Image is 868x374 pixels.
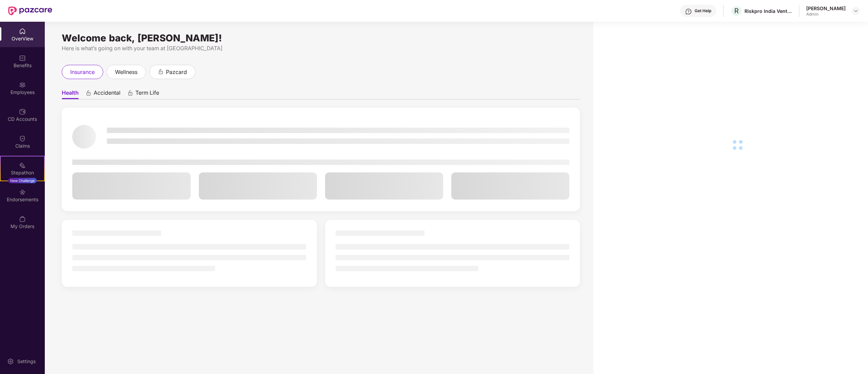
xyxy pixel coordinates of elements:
img: svg+xml;base64,PHN2ZyBpZD0iSGVscC0zMngzMiIgeG1sbnM9Imh0dHA6Ly93d3cudzMub3JnLzIwMDAvc3ZnIiB3aWR0aD... [685,8,692,15]
div: [PERSON_NAME] [806,5,846,12]
img: New Pazcare Logo [8,6,52,15]
span: R [734,7,739,15]
div: Stepathon [1,169,44,176]
img: svg+xml;base64,PHN2ZyBpZD0iQ2xhaW0iIHhtbG5zPSJodHRwOi8vd3d3LnczLm9yZy8yMDAwL3N2ZyIgd2lkdGg9IjIwIi... [19,135,26,142]
img: svg+xml;base64,PHN2ZyBpZD0iRHJvcGRvd24tMzJ4MzIiIHhtbG5zPSJodHRwOi8vd3d3LnczLm9yZy8yMDAwL3N2ZyIgd2... [853,8,858,14]
img: svg+xml;base64,PHN2ZyBpZD0iRW1wbG95ZWVzIiB4bWxucz0iaHR0cDovL3d3dy53My5vcmcvMjAwMC9zdmciIHdpZHRoPS... [19,81,26,88]
span: insurance [70,68,95,76]
div: Here is what’s going on with your team at [GEOGRAPHIC_DATA] [62,44,580,53]
img: svg+xml;base64,PHN2ZyBpZD0iQmVuZWZpdHMiIHhtbG5zPSJodHRwOi8vd3d3LnczLm9yZy8yMDAwL3N2ZyIgd2lkdGg9Ij... [19,55,26,61]
div: Settings [15,358,38,365]
span: Term Life [135,89,159,99]
span: Health [62,89,79,99]
span: wellness [115,68,137,76]
div: animation [86,90,92,96]
div: Admin [806,12,846,17]
img: svg+xml;base64,PHN2ZyB4bWxucz0iaHR0cDovL3d3dy53My5vcmcvMjAwMC9zdmciIHdpZHRoPSIyMSIgaGVpZ2h0PSIyMC... [19,162,26,169]
div: Riskpro India Ventures Private Limited [744,8,792,14]
span: Accidental [94,89,120,99]
span: pazcard [166,68,187,76]
div: animation [158,69,164,75]
img: svg+xml;base64,PHN2ZyBpZD0iSG9tZSIgeG1sbnM9Imh0dHA6Ly93d3cudzMub3JnLzIwMDAvc3ZnIiB3aWR0aD0iMjAiIG... [19,28,26,35]
div: Welcome back, [PERSON_NAME]! [62,35,580,41]
div: animation [127,90,133,96]
img: svg+xml;base64,PHN2ZyBpZD0iU2V0dGluZy0yMHgyMCIgeG1sbnM9Imh0dHA6Ly93d3cudzMub3JnLzIwMDAvc3ZnIiB3aW... [7,358,14,365]
img: svg+xml;base64,PHN2ZyBpZD0iQ0RfQWNjb3VudHMiIGRhdGEtbmFtZT0iQ0QgQWNjb3VudHMiIHhtbG5zPSJodHRwOi8vd3... [19,108,26,115]
div: New Challenge [8,178,37,183]
div: Get Help [695,8,711,14]
img: svg+xml;base64,PHN2ZyBpZD0iTXlfT3JkZXJzIiBkYXRhLW5hbWU9Ik15IE9yZGVycyIgeG1sbnM9Imh0dHA6Ly93d3cudz... [19,216,26,222]
img: svg+xml;base64,PHN2ZyBpZD0iRW5kb3JzZW1lbnRzIiB4bWxucz0iaHR0cDovL3d3dy53My5vcmcvMjAwMC9zdmciIHdpZH... [19,189,26,195]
